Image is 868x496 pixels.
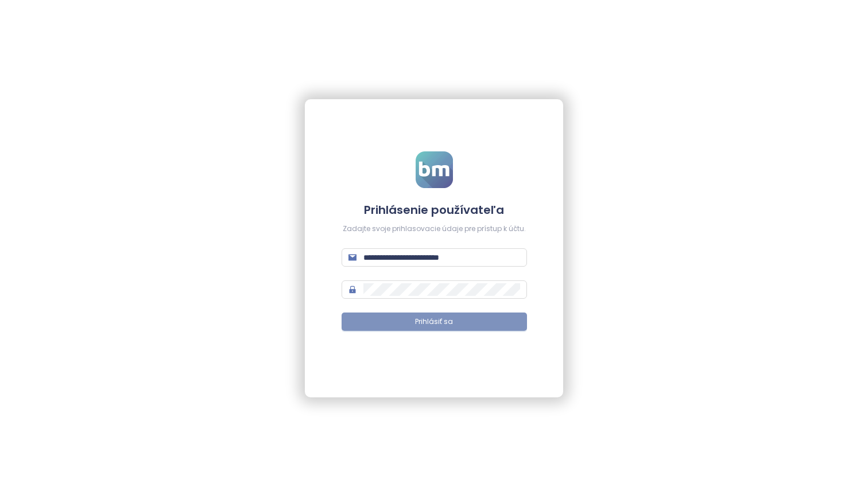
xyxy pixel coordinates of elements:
div: Zadajte svoje prihlasovacie údaje pre prístup k účtu. [342,224,527,235]
h4: Prihlásenie používateľa [342,202,527,218]
span: Prihlásiť sa [415,317,453,327]
img: logo [416,151,453,188]
span: mail [348,253,356,261]
span: lock [348,286,356,294]
button: Prihlásiť sa [342,313,527,331]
